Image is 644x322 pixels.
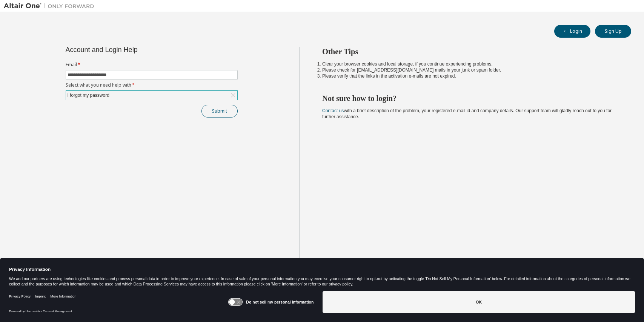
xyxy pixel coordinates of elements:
[322,67,618,73] li: Please check for [EMAIL_ADDRESS][DOMAIN_NAME] mails in your junk or spam folder.
[322,73,618,79] li: Please verify that the links in the activation e-mails are not expired.
[201,105,238,118] button: Submit
[595,25,631,38] button: Sign Up
[554,25,590,38] button: Login
[322,108,344,113] a: Contact us
[66,47,203,53] div: Account and Login Help
[322,61,618,67] li: Clear your browser cookies and local storage, if you continue experiencing problems.
[66,62,238,68] label: Email
[66,91,237,100] div: I forgot my password
[322,93,618,103] h2: Not sure how to login?
[66,82,238,88] label: Select what you need help with
[322,108,612,119] span: with a brief description of the problem, your registered e-mail id and company details. Our suppo...
[66,91,111,99] div: I forgot my password
[322,47,618,56] h2: Other Tips
[4,2,98,10] img: Altair One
